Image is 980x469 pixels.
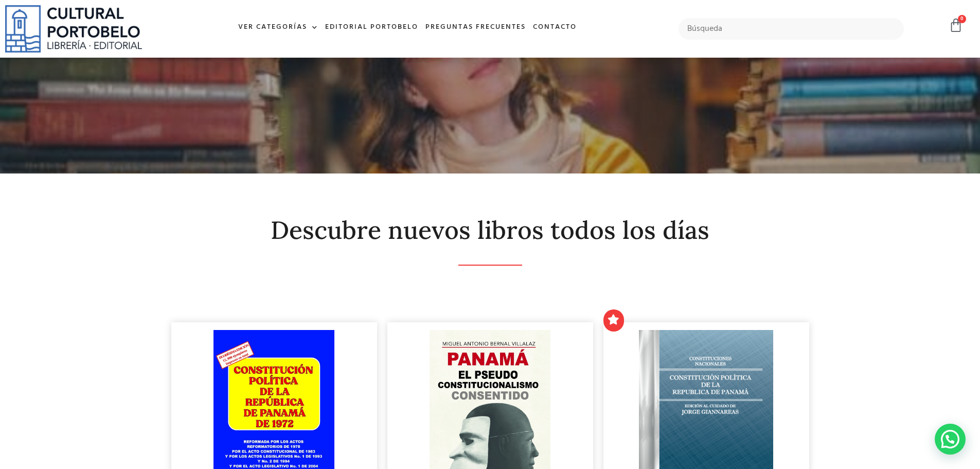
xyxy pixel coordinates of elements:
[949,18,963,33] a: 0
[235,16,322,39] a: Ver Categorías
[529,16,580,39] a: Contacto
[935,424,966,455] div: WhatsApp contact
[679,18,904,40] input: Búsqueda
[422,16,529,39] a: Preguntas frecuentes
[958,15,966,23] span: 0
[171,217,809,244] h2: Descubre nuevos libros todos los días
[322,16,422,39] a: Editorial Portobelo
